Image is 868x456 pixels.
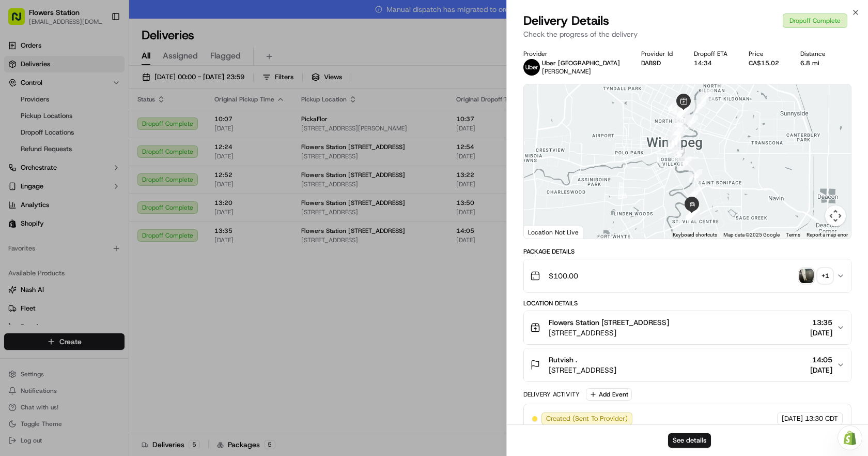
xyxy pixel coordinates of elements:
[523,12,609,29] span: Delivery Details
[21,150,79,160] span: Knowledge Base
[523,29,851,39] p: Check the progress of the delivery
[786,232,800,238] a: Terms (opens in new tab)
[523,299,851,307] div: Location Details
[10,99,29,117] img: 1736555255976-a54dd68f-1ca7-489b-9aae-adbdc363a1c4
[678,156,692,170] div: 17
[526,225,561,239] a: Open this area in Google Maps (opens a new window)
[672,148,686,161] div: 16
[524,259,851,292] button: $100.00photo_proof_of_delivery image+1
[35,99,169,109] div: Start new chat
[810,328,832,338] span: [DATE]
[672,100,686,113] div: 9
[686,207,699,220] div: 26
[818,269,832,283] div: + 1
[668,136,681,150] div: 15
[524,226,583,239] div: Location Not Live
[670,127,684,140] div: 13
[673,231,717,239] button: Keyboard shortcuts
[83,146,170,165] a: 💻API Documentation
[701,88,714,101] div: 2
[524,348,851,381] button: Rutvish .[STREET_ADDRESS]14:05[DATE]
[523,59,540,76] img: uber-new-logo.jpeg
[749,50,784,58] div: Price
[782,414,803,423] span: [DATE]
[825,205,846,226] button: Map camera controls
[687,207,700,220] div: 20
[549,271,578,281] span: $100.00
[523,50,625,58] div: Provider
[800,59,830,67] div: 6.8 mi
[523,390,580,399] div: Delivery Activity
[694,50,732,58] div: Dropoff ETA
[73,175,125,183] a: Powered byPylon
[723,232,780,238] span: Map data ©2025 Google
[810,355,832,365] span: 14:05
[98,150,166,160] span: API Documentation
[694,59,732,67] div: 14:34
[549,328,669,338] span: [STREET_ADDRESS]
[810,317,832,328] span: 13:35
[799,269,832,283] button: photo_proof_of_delivery image+1
[749,59,784,67] div: CA$15.02
[641,50,677,58] div: Provider Id
[549,365,616,375] span: [STREET_ADDRESS]
[542,59,620,67] p: Uber [GEOGRAPHIC_DATA]
[668,136,681,149] div: 1
[810,365,832,375] span: [DATE]
[524,311,851,344] button: Flowers Station [STREET_ADDRESS][STREET_ADDRESS]13:35[DATE]
[542,67,591,76] span: [PERSON_NAME]
[688,187,701,200] div: 19
[10,41,188,58] p: Welcome 👋
[586,388,632,401] button: Add Event
[805,414,838,423] span: 13:30 CDT
[549,317,669,328] span: Flowers Station [STREET_ADDRESS]
[799,269,814,283] img: photo_proof_of_delivery image
[689,169,702,183] div: 18
[35,109,131,117] div: We're available if you need us!
[668,135,681,149] div: 14
[523,247,851,256] div: Package Details
[668,433,711,448] button: See details
[103,175,125,183] span: Pylon
[668,98,681,111] div: 8
[685,115,698,129] div: 4
[27,67,186,78] input: Got a question? Start typing here...
[807,232,848,238] a: Report a map error
[693,100,706,113] div: 3
[674,110,688,124] div: 5
[549,355,577,365] span: Rutvish .
[526,225,561,239] img: Google
[176,102,188,114] button: Start new chat
[10,151,19,159] div: 📗
[87,151,96,159] div: 💻
[641,59,661,67] button: DAB9D
[546,414,628,423] span: Created (Sent To Provider)
[800,50,830,58] div: Distance
[677,104,690,117] div: 11
[6,146,83,165] a: 📗Knowledge Base
[10,10,31,31] img: Nash
[672,118,686,131] div: 12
